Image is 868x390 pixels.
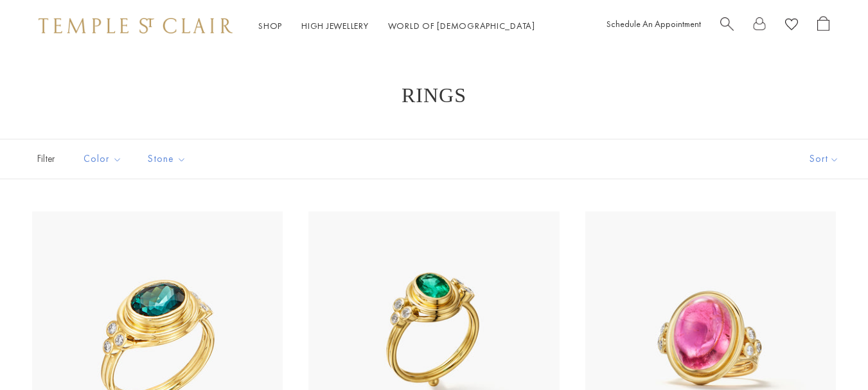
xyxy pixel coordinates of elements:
[141,151,196,167] span: Stone
[258,20,282,31] a: ShopShop
[74,145,132,173] button: Color
[138,145,196,173] button: Stone
[77,151,132,167] span: Color
[607,18,701,30] a: Schedule An Appointment
[781,139,868,179] button: Show sort by
[51,84,817,107] h1: Rings
[301,20,369,31] a: High JewelleryHigh Jewellery
[39,18,233,33] img: Temple St. Clair
[785,16,798,36] a: View Wishlist
[258,18,535,34] nav: Main navigation
[720,16,734,36] a: Search
[388,20,535,31] a: World of [DEMOGRAPHIC_DATA]World of [DEMOGRAPHIC_DATA]
[817,16,829,36] a: Open Shopping Bag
